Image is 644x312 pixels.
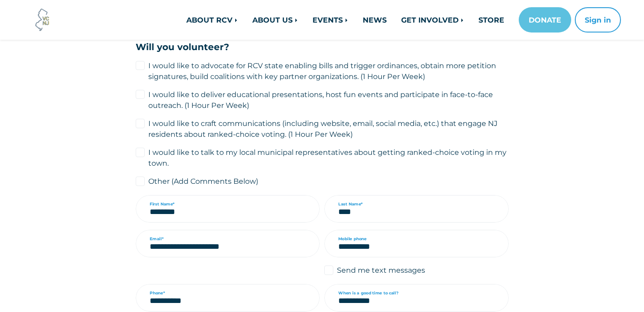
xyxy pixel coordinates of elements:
[394,11,471,29] a: GET INVOLVED
[148,89,509,111] label: I would like to deliver educational presentations, host fun events and participate in face-to-fac...
[471,11,511,29] a: STORE
[148,118,509,140] label: I would like to craft communications (including website, email, social media, etc.) that engage N...
[355,11,394,29] a: NEWS
[136,42,509,53] h5: Will you volunteer?
[128,7,621,33] nav: Main navigation
[30,8,55,32] img: Voter Choice NJ
[148,176,258,186] label: Other (Add Comments Below)
[179,11,245,29] a: ABOUT RCV
[575,7,621,33] button: Sign in or sign up
[337,265,425,275] label: Send me text messages
[148,147,509,168] label: I would like to talk to my local municipal representatives about getting ranked-choice voting in ...
[245,11,305,29] a: ABOUT US
[148,60,509,82] label: I would like to advocate for RCV state enabling bills and trigger ordinances, obtain more petitio...
[305,11,355,29] a: EVENTS
[519,7,571,33] a: DONATE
